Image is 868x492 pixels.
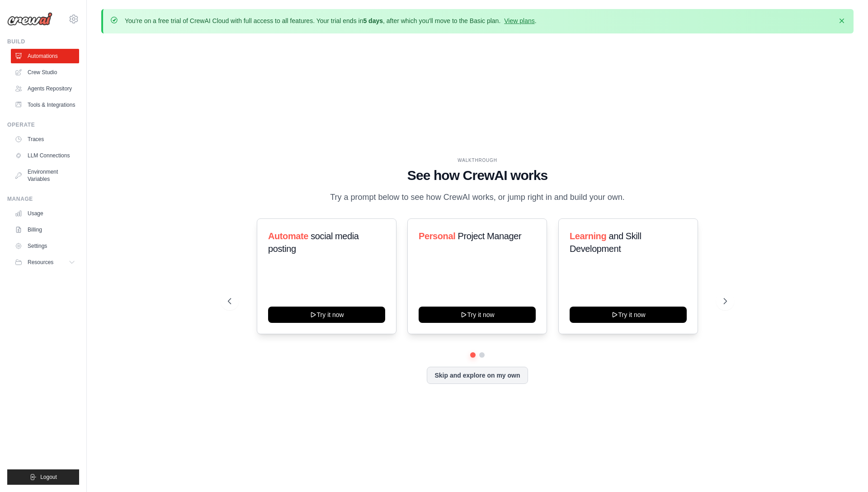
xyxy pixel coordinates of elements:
button: Logout [7,469,79,485]
button: Try it now [570,307,687,323]
a: LLM Connections [11,148,79,163]
a: Settings [11,239,79,253]
button: Try it now [419,307,536,323]
div: WALKTHROUGH [228,157,727,164]
span: Personal [419,231,455,241]
span: Logout [40,473,57,481]
span: Resources [28,259,53,266]
a: Traces [11,132,79,147]
div: Build [7,38,79,45]
a: Automations [11,49,79,63]
button: Skip and explore on my own [427,367,528,384]
span: Learning [570,231,606,241]
a: Tools & Integrations [11,98,79,112]
span: social media posting [268,231,359,254]
a: Usage [11,206,79,221]
p: Try a prompt below to see how CrewAI works, or jump right in and build your own. [325,191,629,204]
h1: See how CrewAI works [228,167,727,184]
p: You're on a free trial of CrewAI Cloud with full access to all features. Your trial ends in , aft... [125,16,537,25]
a: Billing [11,222,79,237]
span: Automate [268,231,308,241]
button: Try it now [268,307,385,323]
img: Logo [7,12,52,26]
strong: 5 days [363,17,383,24]
span: and Skill Development [570,231,641,254]
button: Resources [11,255,79,270]
a: Agents Repository [11,81,79,96]
span: Project Manager [458,231,522,241]
div: Manage [7,195,79,203]
a: Crew Studio [11,65,79,80]
a: Environment Variables [11,165,79,186]
div: Operate [7,121,79,128]
a: View plans [504,17,534,24]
